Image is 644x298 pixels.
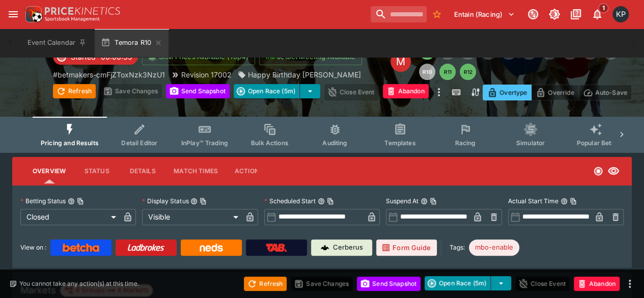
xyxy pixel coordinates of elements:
[460,64,476,80] button: R12
[383,84,429,98] button: Abandon
[181,139,228,147] span: InPlay™ Trading
[429,6,445,22] button: No Bookmarks
[20,209,120,225] div: Closed
[20,239,46,256] label: View on :
[419,43,632,80] nav: pagination navigation
[248,69,361,80] p: Happy Birthday [PERSON_NAME]
[383,86,429,96] span: Mark an event as closed and abandoned.
[68,198,75,205] button: Betting StatusCopy To Clipboard
[576,139,614,147] span: Popular Bets
[483,85,632,100] div: Start From
[508,197,558,205] p: Actual Start Time
[499,87,527,98] p: Overtype
[200,198,207,205] button: Copy To Clipboard
[238,69,361,80] div: Happy Birthday Narrell
[266,243,287,252] img: TabNZ
[234,84,320,98] div: split button
[567,5,585,23] button: Documentation
[593,166,603,176] svg: Closed
[483,85,531,100] button: Overtype
[63,243,99,252] img: Betcha
[322,139,347,147] span: Auditing
[439,64,456,80] button: R11
[142,209,241,225] div: Visible
[244,277,287,291] button: Refresh
[333,242,363,253] p: Cerberus
[181,69,232,80] p: Revision 17002
[455,139,475,147] span: Racing
[120,159,165,183] button: Details
[24,159,74,183] button: Overview
[448,6,521,22] button: Select Tenant
[45,17,100,21] img: Sportsbook Management
[624,278,636,290] button: more
[19,279,139,288] p: You cannot take any action(s) at this time.
[45,7,120,15] img: PriceKinetics
[450,239,465,256] label: Tags:
[598,3,609,13] span: 1
[574,277,620,291] button: Abandon
[300,84,320,98] button: select merge strategy
[574,278,620,288] span: Mark an event as closed and abandoned.
[595,87,627,98] p: Auto-Save
[321,243,329,252] img: Cerberus
[376,239,437,256] a: Form Guide
[190,198,198,205] button: Display StatusCopy To Clipboard
[318,198,325,205] button: Scheduled StartCopy To Clipboard
[588,5,606,23] button: Notifications
[545,5,564,23] button: Toggle light/dark mode
[609,3,632,25] button: Kedar Pandit
[430,198,437,205] button: Copy To Clipboard
[384,139,415,147] span: Templates
[433,84,445,100] button: more
[251,139,289,147] span: Bulk Actions
[419,64,435,80] button: R10
[95,29,169,57] button: Temora R10
[491,276,511,290] button: select merge strategy
[425,276,511,290] div: split button
[612,6,629,22] div: Kedar Pandit
[74,159,120,183] button: Status
[531,85,578,100] button: Override
[127,243,164,252] img: Ladbrokes
[425,276,491,290] button: Open Race (5m)
[561,198,568,205] button: Actual Start TimeCopy To Clipboard
[166,84,230,98] button: Send Snapshot
[607,165,620,177] svg: Visible
[165,159,226,183] button: Match Times
[200,243,222,252] img: Neds
[371,6,427,22] input: search
[469,239,519,256] div: Betting Target: cerberus
[77,198,84,205] button: Copy To Clipboard
[264,197,316,205] p: Scheduled Start
[357,277,421,291] button: Send Snapshot
[421,198,428,205] button: Suspend AtCopy To Clipboard
[327,198,334,205] button: Copy To Clipboard
[548,87,574,98] p: Override
[469,242,519,253] span: mbo-enable
[20,197,66,205] p: Betting Status
[311,239,372,256] a: Cerberus
[4,5,22,23] button: open drawer
[41,139,99,147] span: Pricing and Results
[33,117,611,153] div: Event type filters
[21,29,93,57] button: Event Calendar
[142,197,188,205] p: Display Status
[570,198,577,205] button: Copy To Clipboard
[386,197,418,205] p: Suspend At
[390,51,411,72] div: Edit Meeting
[234,84,300,98] button: Open Race (5m)
[22,4,43,24] img: PriceKinetics Logo
[53,84,96,98] button: Refresh
[53,69,165,80] p: Copy To Clipboard
[121,139,157,147] span: Detail Editor
[226,159,272,183] button: Actions
[524,5,542,23] button: Connected to PK
[578,85,632,100] button: Auto-Save
[516,139,545,147] span: Simulator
